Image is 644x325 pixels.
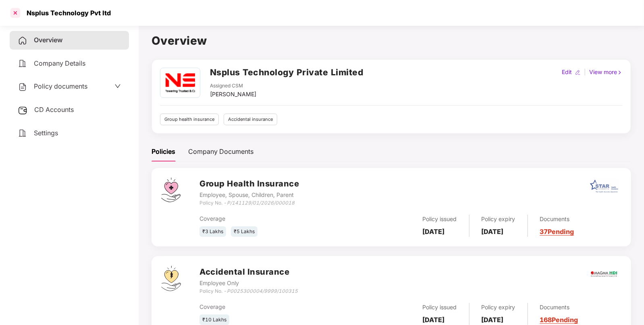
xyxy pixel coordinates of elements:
[540,215,574,224] div: Documents
[210,66,364,79] h2: Nsplus Technology Private Limited
[34,59,85,67] span: Company Details
[224,114,277,125] div: Accidental insurance
[152,147,175,157] div: Policies
[160,114,219,125] div: Group health insurance
[582,68,588,77] div: |
[161,266,181,291] img: svg+xml;base64,PHN2ZyB4bWxucz0iaHR0cDovL3d3dy53My5vcmcvMjAwMC9zdmciIHdpZHRoPSI0OS4zMjEiIGhlaWdodD...
[199,199,299,207] div: Policy No. -
[590,179,619,193] img: star.png
[114,83,121,89] span: down
[34,129,58,137] span: Settings
[590,260,618,288] img: magma.png
[423,316,445,324] b: [DATE]
[227,288,298,294] i: P0025300004/9999/100315
[18,36,27,46] img: svg+xml;base64,PHN2ZyB4bWxucz0iaHR0cDovL3d3dy53My5vcmcvMjAwMC9zdmciIHdpZHRoPSIyNCIgaGVpZ2h0PSIyNC...
[34,82,87,90] span: Policy documents
[34,36,62,44] span: Overview
[199,288,298,295] div: Policy No. -
[199,266,298,278] h3: Accidental Insurance
[18,106,28,115] img: svg+xml;base64,PHN2ZyB3aWR0aD0iMjUiIGhlaWdodD0iMjQiIHZpZXdCb3g9IjAgMCAyNSAyNCIgZmlsbD0ibm9uZSIgeG...
[161,68,199,97] img: new-nsp-logo%20(2).png
[161,178,181,202] img: svg+xml;base64,PHN2ZyB4bWxucz0iaHR0cDovL3d3dy53My5vcmcvMjAwMC9zdmciIHdpZHRoPSI0Ny43MTQiIGhlaWdodD...
[482,303,515,312] div: Policy expiry
[423,303,457,312] div: Policy issued
[199,214,340,223] div: Coverage
[423,228,445,236] b: [DATE]
[617,70,623,75] img: rightIcon
[199,279,298,288] div: Employee Only
[34,106,74,114] span: CD Accounts
[199,190,299,199] div: Employee, Spouse, Children, Parent
[199,226,226,237] div: ₹3 Lakhs
[152,32,631,50] h1: Overview
[18,59,27,68] img: svg+xml;base64,PHN2ZyB4bWxucz0iaHR0cDovL3d3dy53My5vcmcvMjAwMC9zdmciIHdpZHRoPSIyNCIgaGVpZ2h0PSIyNC...
[540,228,574,236] a: 37 Pending
[423,215,457,224] div: Policy issued
[210,90,256,99] div: [PERSON_NAME]
[227,200,295,206] i: P/141129/01/2026/000018
[199,302,340,311] div: Coverage
[188,147,253,157] div: Company Documents
[575,70,581,75] img: editIcon
[588,68,624,77] div: View more
[482,316,504,324] b: [DATE]
[18,82,27,92] img: svg+xml;base64,PHN2ZyB4bWxucz0iaHR0cDovL3d3dy53My5vcmcvMjAwMC9zdmciIHdpZHRoPSIyNCIgaGVpZ2h0PSIyNC...
[560,68,573,77] div: Edit
[22,9,111,17] div: Nsplus Technology Pvt ltd
[540,303,578,312] div: Documents
[482,215,515,224] div: Policy expiry
[199,178,299,190] h3: Group Health Insurance
[231,226,258,237] div: ₹5 Lakhs
[482,228,504,236] b: [DATE]
[540,316,578,324] a: 168 Pending
[18,128,27,138] img: svg+xml;base64,PHN2ZyB4bWxucz0iaHR0cDovL3d3dy53My5vcmcvMjAwMC9zdmciIHdpZHRoPSIyNCIgaGVpZ2h0PSIyNC...
[210,82,256,90] div: Assigned CSM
